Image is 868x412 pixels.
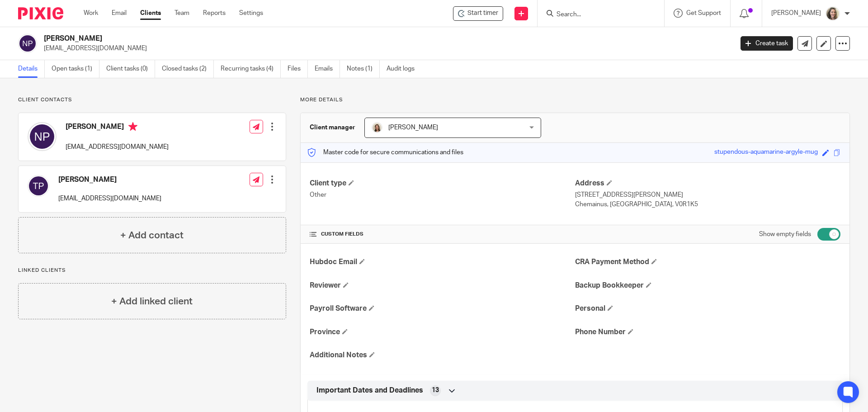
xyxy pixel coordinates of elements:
h4: Hubdoc Email [310,257,575,267]
img: Pixie [18,7,63,19]
a: Details [18,60,45,78]
input: Search [556,11,637,19]
p: Master code for secure communications and files [307,148,463,157]
img: svg%3E [18,34,37,53]
img: svg%3E [28,122,57,151]
a: Closed tasks (2) [162,60,214,78]
p: Client contacts [18,96,286,104]
a: Team [175,9,189,18]
a: Open tasks (1) [52,60,99,78]
p: [PERSON_NAME] [771,9,821,18]
p: [EMAIL_ADDRESS][DOMAIN_NAME] [44,44,727,53]
p: Other [310,190,575,199]
h4: Backup Bookkeeper [575,281,840,290]
a: Notes (1) [347,60,380,78]
h4: [PERSON_NAME] [66,122,169,133]
h4: Province [310,327,575,337]
span: 13 [432,386,439,395]
label: Show empty fields [759,230,811,239]
a: Client tasks (0) [106,60,155,78]
a: Settings [239,9,263,18]
h4: CUSTOM FIELDS [310,231,575,238]
h4: + Add linked client [111,294,193,308]
h4: Additional Notes [310,350,575,360]
h4: Personal [575,304,840,313]
p: More details [300,96,850,104]
a: Recurring tasks (4) [221,60,281,78]
h4: + Add contact [120,228,184,242]
a: Emails [315,60,340,78]
img: Morgan.JPG [372,122,382,133]
a: Reports [203,9,226,18]
div: stupendous-aquamarine-argyle-mug [714,147,818,158]
h4: Phone Number [575,327,840,337]
p: Chemainus, [GEOGRAPHIC_DATA], V0R1K5 [575,200,840,209]
h4: Address [575,179,840,188]
p: [EMAIL_ADDRESS][DOMAIN_NAME] [66,142,169,152]
a: Audit logs [387,60,421,78]
span: [PERSON_NAME] [388,124,438,131]
h4: [PERSON_NAME] [58,175,161,185]
h2: [PERSON_NAME] [44,34,590,43]
p: Linked clients [18,267,286,274]
a: Files [288,60,308,78]
span: Get Support [686,10,721,16]
h4: Client type [310,179,575,188]
a: Work [84,9,98,18]
a: Clients [140,9,161,18]
img: svg%3E [28,175,49,197]
a: Email [112,9,127,18]
span: Important Dates and Deadlines [316,386,423,395]
i: Primary [128,122,137,131]
h4: Reviewer [310,281,575,290]
img: IMG_7896.JPG [826,6,840,21]
div: Nichole Pereira [453,6,503,21]
p: [STREET_ADDRESS][PERSON_NAME] [575,190,840,199]
h4: Payroll Software [310,304,575,313]
a: Create task [741,36,793,51]
span: Start timer [467,9,498,18]
p: [EMAIL_ADDRESS][DOMAIN_NAME] [58,194,161,203]
h3: Client manager [310,123,355,132]
h4: CRA Payment Method [575,257,840,267]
